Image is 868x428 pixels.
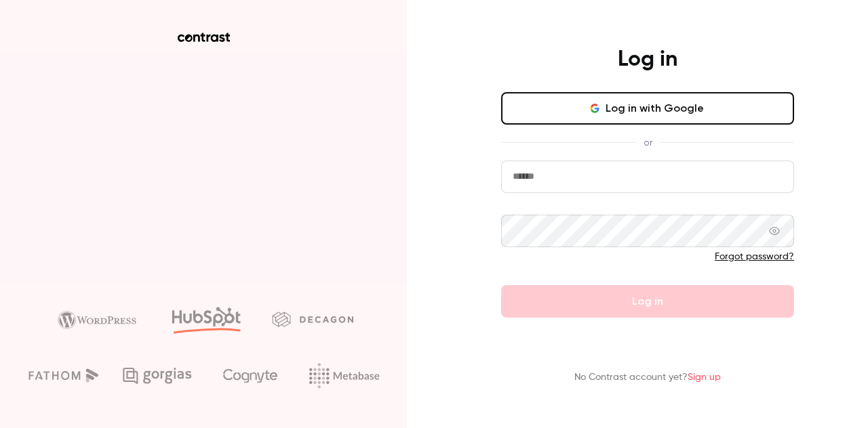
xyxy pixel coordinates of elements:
a: Forgot password? [715,252,794,261]
a: Sign up [688,372,721,382]
span: or [637,135,659,150]
img: decagon [272,312,353,326]
p: No Contrast account yet? [574,370,721,385]
h4: Log in [618,46,677,73]
button: Log in with Google [501,92,794,125]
